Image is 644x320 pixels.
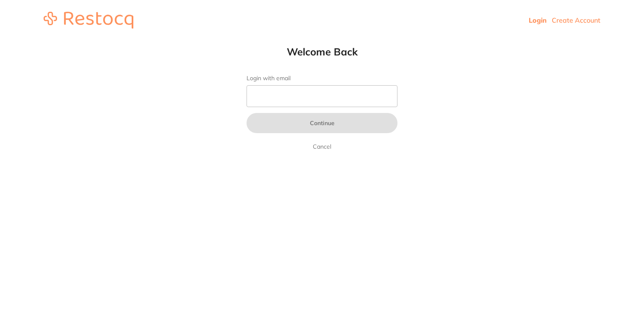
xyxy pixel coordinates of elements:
img: restocq_logo.svg [44,12,133,29]
a: Login [529,16,547,24]
a: Create Account [552,16,600,24]
label: Login with email [247,75,397,82]
button: Continue [247,113,397,133]
h1: Welcome Back [230,45,414,58]
a: Cancel [311,142,333,152]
